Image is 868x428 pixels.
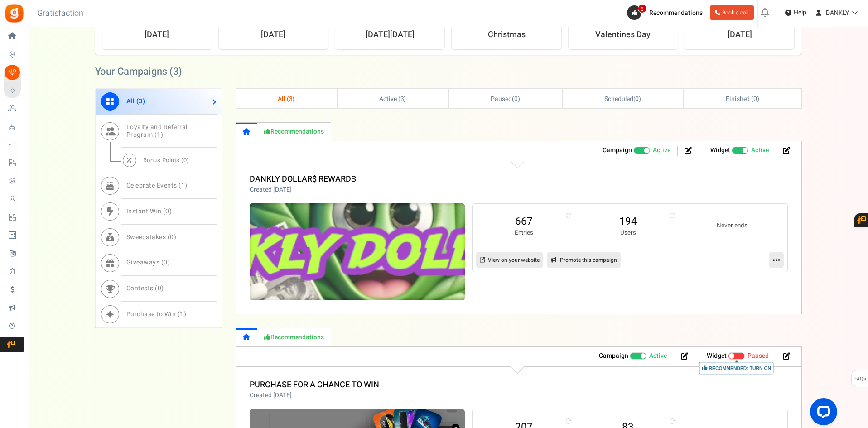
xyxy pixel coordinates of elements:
[27,5,93,23] h3: Gratisfaction
[278,94,295,104] span: All ( )
[627,5,706,20] a: 6 Recommendations
[585,229,670,237] small: Users
[366,29,415,41] strong: [DATE][DATE]
[653,146,670,155] span: Active
[491,94,520,104] span: ( )
[126,258,170,267] span: Giveaways ( )
[791,8,806,17] span: Help
[488,29,526,41] strong: Christmas
[704,146,776,156] li: Widget activated
[747,351,769,361] span: Paused
[126,207,172,216] span: Instant Win ( )
[604,94,641,104] span: ( )
[491,94,512,104] span: Paused
[173,64,178,79] span: 3
[854,370,866,388] span: FAQs
[289,94,293,104] span: 3
[400,94,404,104] span: 3
[139,96,143,106] span: 3
[781,5,810,20] a: Help
[585,214,670,229] a: 194
[126,181,188,190] span: Celebrate Events ( )
[751,146,769,155] span: Active
[482,214,567,229] a: 667
[700,351,776,362] li: Widget activated
[126,232,177,242] span: Sweepstakes ( )
[126,309,187,319] span: Purchase to Win ( )
[126,96,145,106] span: All ( )
[595,29,651,41] strong: Valentines Day
[164,258,168,267] span: 0
[826,8,849,18] span: DANKLY
[250,379,379,391] a: PURCHASE FOR A CHANCE TO WIN
[157,130,161,139] span: 1
[165,207,169,216] span: 0
[649,8,703,18] span: Recommendations
[649,351,667,361] span: Active
[257,328,331,346] a: Recommendations
[126,284,164,293] span: Contests ( )
[4,3,24,24] img: Gratisfaction
[183,156,187,164] span: 0
[728,29,752,41] strong: [DATE]
[689,221,775,230] small: Never ends
[726,94,759,104] span: Finished ( )
[514,94,518,104] span: 0
[604,94,633,104] span: Scheduled
[603,145,632,155] strong: Campaign
[482,229,567,237] small: Entries
[635,94,639,104] span: 0
[181,181,185,190] span: 1
[257,122,331,141] a: Recommendations
[710,5,754,20] a: Book a call
[476,252,543,268] a: View on your website
[379,94,406,104] span: Active ( )
[250,173,356,185] a: DANKLY DOLLAR$ REWARDS
[158,284,162,293] span: 0
[143,156,189,164] span: Bonus Points ( )
[180,309,184,319] span: 1
[250,185,356,194] p: Created [DATE]
[145,29,169,41] strong: [DATE]
[95,67,182,76] h2: Your Campaigns ( )
[547,252,621,268] a: Promote this campaign
[707,351,727,361] strong: Widget
[710,145,730,155] strong: Widget
[638,4,646,13] span: 6
[250,391,379,400] p: Created [DATE]
[261,29,285,41] strong: [DATE]
[753,94,757,104] span: 0
[599,351,628,361] strong: Campaign
[170,232,174,242] span: 0
[126,122,188,139] span: Loyalty and Referral Program ( )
